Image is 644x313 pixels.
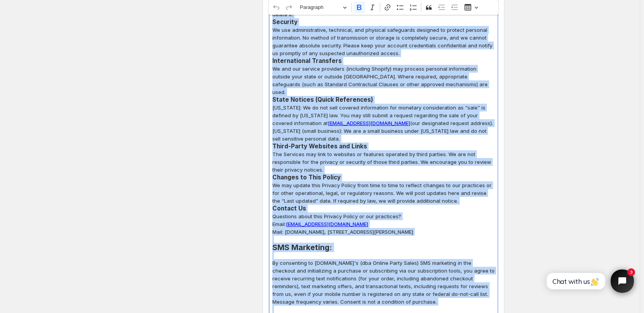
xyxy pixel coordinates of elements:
h3: Third-Party Websites and Links [272,143,495,150]
p: We and our service providers (including Shopify) may process personal information outside your st... [272,65,495,96]
h3: Changes to This Policy [272,174,495,181]
p: Mail: [DOMAIN_NAME], [STREET_ADDRESS][PERSON_NAME] [272,228,495,236]
h3: Contact Us [272,205,495,212]
h2: SMS Marketing: [272,243,495,251]
iframe: Tidio Chat [538,263,641,299]
p: [US_STATE] (small business): We are a small business under [US_STATE] law and do not sell sensiti... [272,127,495,143]
span: Paragraph [300,3,340,12]
button: Paragraph, Heading [296,2,350,14]
h3: State Notices (Quick References) [272,96,495,104]
p: By consenting to [DOMAIN_NAME]'s (dba Online Party Sales) SMS marketing in the checkout and initi... [272,259,495,306]
h3: International Transfers [272,57,495,65]
p: [US_STATE]: We do not sell covered information for monetary consideration as “sale” is defined by... [272,104,495,127]
p: The Services may link to websites or features operated by third parties. We are not responsible f... [272,150,495,174]
p: Questions about this Privacy Policy or our practices? Email: [272,212,495,228]
p: We may update this Privacy Policy from time to time to reflect changes to our practices or for ot... [272,181,495,205]
p: We use administrative, technical, and physical safeguards designed to protect personal informatio... [272,26,495,57]
h3: Security [272,18,495,26]
a: [EMAIL_ADDRESS][DOMAIN_NAME] [328,120,410,126]
a: [EMAIL_ADDRESS][DOMAIN_NAME] [286,221,368,227]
